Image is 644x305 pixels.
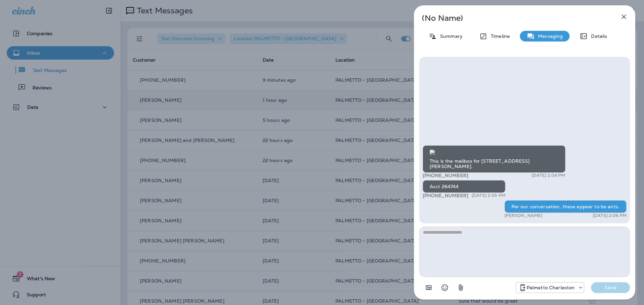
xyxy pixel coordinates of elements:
button: Add in a premade template [422,281,435,294]
p: Messaging [535,33,563,39]
p: [PERSON_NAME] [504,213,543,218]
span: [PHONE_NUMBER] [423,172,468,178]
img: twilio-download [430,150,435,155]
div: +1 (843) 277-8322 [516,284,584,292]
p: Timeline [487,33,510,39]
p: [DATE] 2:04 PM [532,173,566,178]
p: [DATE] 2:05 PM [472,193,505,198]
div: Per our conversation, these appear to be ants. [504,200,627,213]
p: [DATE] 2:06 PM [593,213,627,218]
div: This is the mailbox for [STREET_ADDRESS][PERSON_NAME]. [423,145,566,173]
p: Palmetto Charleston [527,285,575,290]
p: Summary [437,33,463,39]
p: Details [588,33,607,39]
span: [PHONE_NUMBER] [423,193,468,199]
p: (No Name) [422,15,605,21]
button: Select an emoji [438,281,451,294]
div: Acct 264744 [423,180,505,193]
